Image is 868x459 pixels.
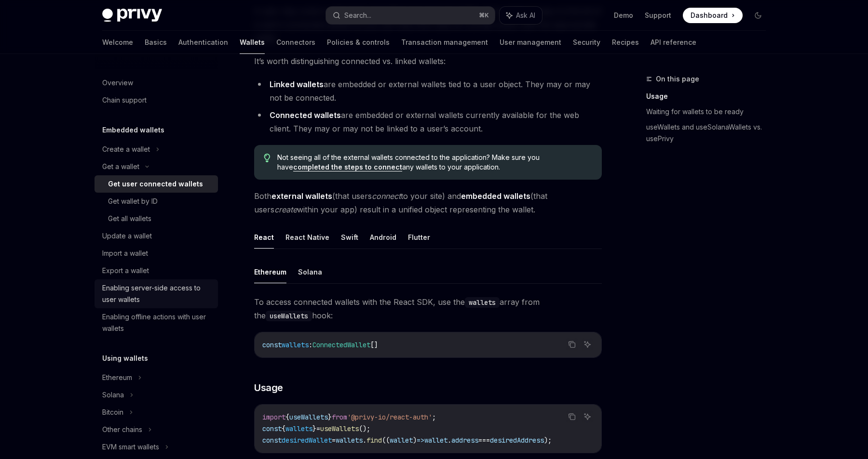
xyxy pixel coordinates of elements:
[102,144,150,155] div: Create a wallet
[95,227,218,245] a: Update a wallet
[102,424,142,435] div: Other chains
[102,353,148,364] h5: Using wallets
[465,297,500,308] code: wallets
[366,436,382,445] span: find
[432,413,436,421] span: ;
[645,11,671,20] a: Support
[370,341,378,349] span: []
[95,308,218,337] a: Enabling offline actions with user wallets
[274,205,297,214] em: create
[293,163,402,171] a: completed the steps to connect
[298,261,322,283] button: Solana
[479,12,489,19] span: ⌘ K
[271,191,332,201] strong: external wallets
[95,279,218,308] a: Enabling server-side access to user wallets
[750,8,766,23] button: Toggle dark mode
[285,424,312,433] span: wallets
[581,410,594,423] button: Ask AI
[370,226,396,249] button: Android
[95,175,218,193] a: Get user connected wallets
[240,31,265,54] a: Wallets
[95,193,218,210] a: Get wallet by ID
[270,110,341,120] strong: Connected wallets
[95,92,218,109] a: Chain support
[413,436,417,445] span: )
[363,436,366,445] span: .
[102,407,123,418] div: Bitcoin
[254,54,602,68] span: It’s worth distinguishing connected vs. linked wallets:
[282,424,285,433] span: {
[573,31,600,54] a: Security
[566,410,578,423] button: Copy the contents from the code block
[262,436,282,445] span: const
[289,413,328,421] span: useWallets
[285,413,289,421] span: {
[451,436,478,445] span: address
[516,11,535,20] span: Ask AI
[264,154,271,162] svg: Tip
[614,11,633,20] a: Demo
[566,338,578,351] button: Copy the contents from the code block
[282,341,309,349] span: wallets
[332,413,347,421] span: from
[178,31,228,54] a: Authentication
[102,77,133,89] div: Overview
[102,282,212,305] div: Enabling server-side access to user wallets
[327,31,390,54] a: Policies & controls
[262,424,282,433] span: const
[95,245,218,262] a: Import a wallet
[312,341,370,349] span: ConnectedWallet
[646,104,773,119] a: Waiting for wallets to be ready
[102,31,133,54] a: Welcome
[347,413,432,421] span: '@privy-io/react-auth'
[262,341,282,349] span: const
[102,94,147,106] div: Chain support
[95,262,218,279] a: Export a wallet
[344,10,371,21] div: Search...
[266,311,312,321] code: useWallets
[277,153,592,172] span: Not seeing all of the external wallets connected to the application? Make sure you have any walle...
[270,79,324,89] strong: Linked wallets
[490,436,544,445] span: desiredAddress
[408,226,430,249] button: Flutter
[102,230,152,242] div: Update a wallet
[500,31,561,54] a: User management
[254,261,286,283] button: Ethereum
[691,11,728,20] span: Dashboard
[102,441,159,453] div: EVM smart wallets
[417,436,424,445] span: =>
[332,436,336,445] span: =
[401,31,488,54] a: Transaction management
[312,424,316,433] span: }
[102,311,212,334] div: Enabling offline actions with user wallets
[102,9,162,22] img: dark logo
[646,119,773,146] a: useWallets and useSolanaWallets vs. usePrivy
[448,436,451,445] span: .
[612,31,639,54] a: Recipes
[646,89,773,104] a: Usage
[336,436,363,445] span: wallets
[254,78,602,105] li: are embedded or external wallets tied to a user object. They may or may not be connected.
[262,413,285,421] span: import
[326,7,495,24] button: Search...⌘K
[254,108,602,135] li: are embedded or external wallets currently available for the web client. They may or may not be l...
[254,189,602,216] span: Both (that users to your site) and (that users within your app) result in a unified object repres...
[581,338,594,351] button: Ask AI
[461,191,530,201] strong: embedded wallets
[108,196,158,207] div: Get wallet by ID
[424,436,448,445] span: wallet
[285,226,329,249] button: React Native
[254,295,602,322] span: To access connected wallets with the React SDK, use the array from the hook:
[656,73,699,85] span: On this page
[328,413,332,421] span: }
[341,226,358,249] button: Swift
[500,7,542,24] button: Ask AI
[95,74,218,92] a: Overview
[108,178,203,190] div: Get user connected wallets
[478,436,490,445] span: ===
[544,436,552,445] span: );
[254,226,274,249] button: React
[108,213,151,224] div: Get all wallets
[683,8,743,23] a: Dashboard
[282,436,332,445] span: desiredWallet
